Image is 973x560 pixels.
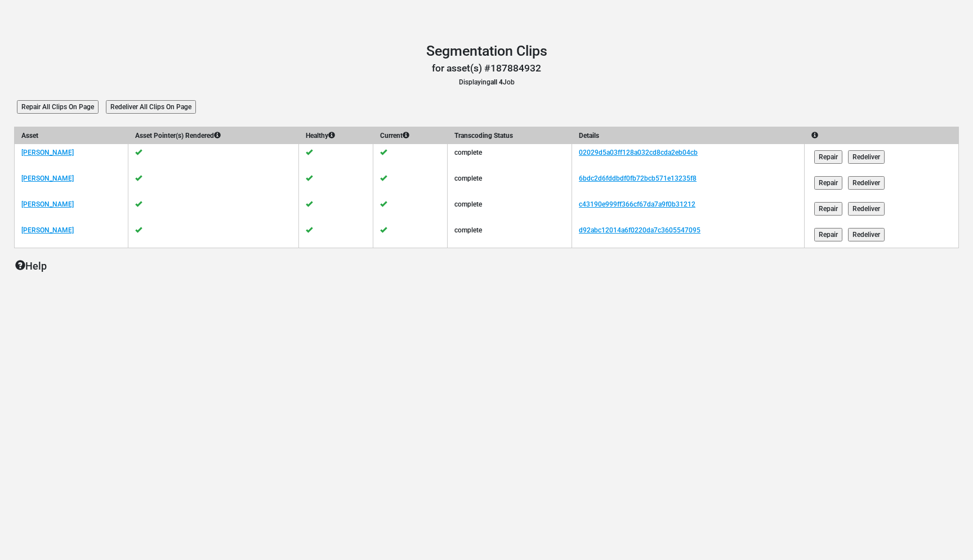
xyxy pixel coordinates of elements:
th: Transcoding Status [448,127,572,145]
a: [PERSON_NAME] [21,174,74,182]
input: Redeliver [848,150,885,164]
a: [PERSON_NAME] [21,149,74,156]
a: d92abc12014a6f0220da7c3605547095 [579,226,700,234]
input: Repair [814,228,842,241]
th: Details [572,127,805,145]
a: c43190e999ff366cf67da7a9f0b31212 [579,200,695,208]
a: [PERSON_NAME] [21,200,74,208]
th: Current [373,127,448,145]
input: Repair [814,150,842,164]
a: 6bdc2d6fddbdf0fb72bcb571e13235f8 [579,174,697,182]
td: complete [448,222,572,248]
input: Repair [814,176,842,190]
input: Redeliver [848,228,885,241]
h1: Segmentation Clips [14,43,959,60]
th: Asset Pointer(s) Rendered [128,127,299,145]
input: Repair All Clips On Page [17,100,99,114]
input: Redeliver All Clips On Page [106,100,196,114]
td: complete [448,144,572,170]
th: Asset [15,127,128,145]
b: all 4 [490,78,503,86]
td: complete [448,170,572,196]
td: complete [448,196,572,222]
header: Displaying Job [14,43,959,87]
p: Help [15,258,959,274]
input: Redeliver [848,202,885,216]
a: 02029d5a03ff128a032cd8cda2eb04cb [579,149,698,156]
input: Redeliver [848,176,885,190]
input: Repair [814,202,842,216]
a: [PERSON_NAME] [21,226,74,234]
h3: for asset(s) #187884932 [14,62,959,74]
th: Healthy [299,127,373,145]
